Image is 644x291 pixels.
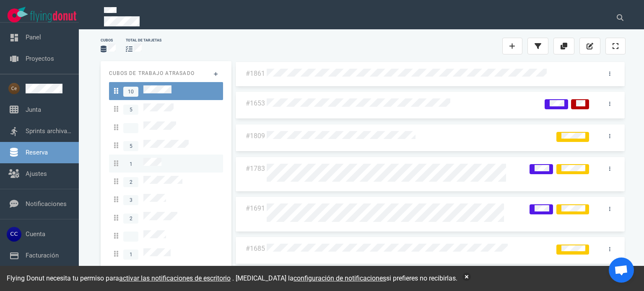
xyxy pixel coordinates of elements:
a: configuración de notificaciones [293,274,386,282]
font: 1 [130,252,132,258]
div: Chat abierto [609,258,634,283]
a: Junta [26,106,41,113]
a: 10 [109,82,223,100]
font: total de tarjetas [126,38,161,42]
font: 2 [130,179,132,185]
font: 5 [130,143,132,149]
a: Facturación [26,252,59,259]
font: activar las notificaciones de escritorio [119,274,231,282]
a: 1 [109,245,223,263]
a: 5 [109,100,223,118]
a: #1685 [246,245,265,252]
font: 10 [128,89,134,95]
a: Proyectos [26,55,54,62]
a: 3 [109,191,223,209]
font: 1 [130,161,132,167]
a: #1691 [246,204,265,212]
font: Flying Donut necesita tu permiso para [7,274,119,282]
a: #1783 [246,165,265,173]
a: #1809 [246,132,265,140]
a: #1653 [246,99,265,107]
a: Sprints archivados [26,127,78,135]
a: Reserva [26,149,48,156]
a: Panel [26,33,41,41]
a: Ajustes [26,170,47,178]
font: Cubos [101,38,113,42]
font: 3 [130,197,132,203]
a: 1 [109,155,223,173]
a: #1861 [246,70,265,77]
font: 5 [130,107,132,113]
font: si prefieres no recibirlas. [386,274,457,282]
font: Cubos de trabajo atrasado [109,70,195,76]
a: 2 [109,173,223,191]
a: 5 [109,136,223,155]
img: Logotipo de texto de Flying Donut [30,11,76,22]
font: 2 [130,216,132,221]
font: . [MEDICAL_DATA] la [232,274,293,282]
a: 2 [109,209,223,227]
